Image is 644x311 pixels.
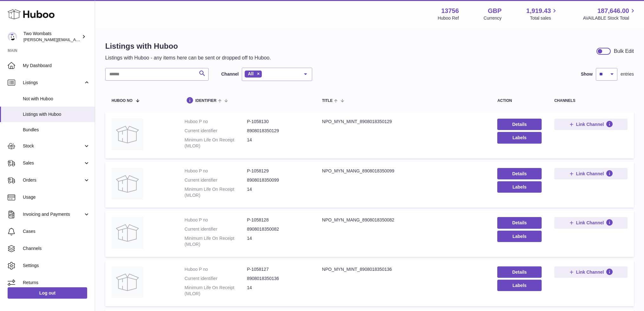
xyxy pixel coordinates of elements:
[247,217,309,223] dd: P-1058128
[247,235,309,247] dd: 14
[23,263,90,269] span: Settings
[576,121,604,127] span: Link Channel
[184,235,247,247] dt: Minimum Life On Receipt (MLOR)
[247,137,309,149] dd: 14
[247,168,309,174] dd: P-1058129
[597,7,629,15] span: 187,646.00
[583,7,636,21] a: 187,646.00 AVAILABLE Stock Total
[184,217,247,223] dt: Huboo P no
[248,71,254,76] span: All
[23,177,83,183] span: Orders
[247,276,309,282] dd: 8908018350136
[195,99,216,103] span: identifier
[526,7,558,21] a: 1,919.43 Total sales
[488,7,501,15] strong: GBP
[184,128,247,134] dt: Current identifier
[322,266,485,272] div: NPO_MYN_MINT_8908018350136
[23,143,83,149] span: Stock
[497,231,541,242] button: Labels
[23,194,90,200] span: Usage
[184,276,247,282] dt: Current identifier
[8,32,17,41] img: adam.randall@twowombats.com
[184,119,247,125] dt: Huboo P no
[247,119,309,125] dd: P-1058130
[247,285,309,297] dd: 14
[621,71,634,77] span: entries
[8,287,87,299] a: Log out
[526,7,551,15] span: 1,919.43
[484,15,502,21] div: Currency
[322,168,485,174] div: NPO_MYN_MANG_8908018350099
[322,99,332,103] span: title
[554,217,628,228] button: Link Channel
[23,228,90,234] span: Cases
[112,99,132,103] span: Huboo no
[23,246,90,252] span: Channels
[184,168,247,174] dt: Huboo P no
[497,119,541,130] a: Details
[438,15,459,21] div: Huboo Ref
[497,181,541,193] button: Labels
[497,168,541,179] a: Details
[554,266,628,278] button: Link Channel
[576,269,604,275] span: Link Channel
[221,71,239,77] label: Channel
[247,186,309,198] dd: 14
[581,71,593,77] label: Show
[184,285,247,297] dt: Minimum Life On Receipt (MLOR)
[184,186,247,198] dt: Minimum Life On Receipt (MLOR)
[184,177,247,183] dt: Current identifier
[23,37,161,42] span: [PERSON_NAME][EMAIL_ADDRESS][PERSON_NAME][DOMAIN_NAME]
[184,226,247,232] dt: Current identifier
[530,15,558,21] span: Total sales
[497,280,541,291] button: Labels
[112,266,143,298] img: NPO_MYN_MINT_8908018350136
[497,217,541,228] a: Details
[247,266,309,272] dd: P-1058127
[554,119,628,130] button: Link Channel
[112,168,143,200] img: NPO_MYN_MANG_8908018350099
[112,119,143,150] img: NPO_MYN_MINT_8908018350129
[184,266,247,272] dt: Huboo P no
[576,171,604,177] span: Link Channel
[23,127,90,133] span: Bundles
[23,111,90,117] span: Listings with Huboo
[497,132,541,143] button: Labels
[614,48,634,55] div: Bulk Edit
[322,119,485,125] div: NPO_MYN_MINT_8908018350129
[247,128,309,134] dd: 8908018350129
[441,7,459,15] strong: 13756
[23,211,83,217] span: Invoicing and Payments
[184,137,247,149] dt: Minimum Life On Receipt (MLOR)
[554,168,628,179] button: Link Channel
[23,31,80,43] div: Two Wombats
[23,96,90,102] span: Not with Huboo
[247,177,309,183] dd: 8908018350099
[247,226,309,232] dd: 8908018350082
[322,217,485,223] div: NPO_MYN_MANG_8908018350082
[112,217,143,249] img: NPO_MYN_MANG_8908018350082
[576,220,604,226] span: Link Channel
[583,15,636,21] span: AVAILABLE Stock Total
[497,99,541,103] div: action
[23,280,90,286] span: Returns
[23,63,90,69] span: My Dashboard
[105,54,271,61] p: Listings with Huboo - any items here can be sent or dropped off to Huboo.
[105,41,271,51] h1: Listings with Huboo
[554,99,628,103] div: channels
[497,266,541,278] a: Details
[23,160,83,166] span: Sales
[23,80,83,86] span: Listings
